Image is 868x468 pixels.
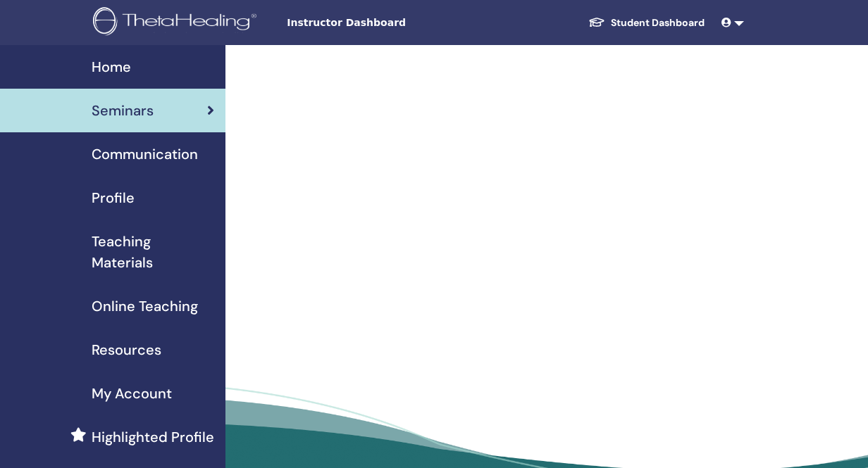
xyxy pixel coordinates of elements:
span: Teaching Materials [92,231,214,273]
span: My Account [92,383,172,404]
a: Student Dashboard [577,10,716,36]
img: graduation-cap-white.svg [588,16,605,28]
span: Seminars [92,100,154,121]
span: Profile [92,187,135,208]
span: Resources [92,339,161,360]
span: Highlighted Profile [92,426,214,448]
span: Online Teaching [92,296,198,317]
span: Communication [92,144,198,165]
img: logo.png [93,7,261,39]
span: Instructor Dashboard [287,15,498,30]
span: Home [92,56,131,77]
